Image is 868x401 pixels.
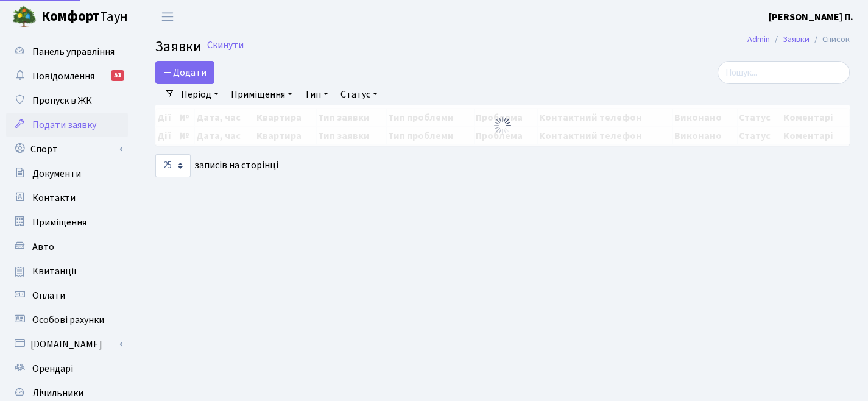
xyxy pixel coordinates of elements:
span: Таун [41,7,128,27]
span: Пропуск в ЖК [32,94,92,107]
b: [PERSON_NAME] П. [769,10,853,24]
a: Період [176,84,224,105]
span: Особові рахунки [32,313,104,327]
a: Додати [155,61,214,84]
span: Лічильники [32,386,83,400]
a: Документи [6,161,128,186]
a: Контакти [6,186,128,210]
img: logo.png [12,5,37,29]
span: Документи [32,167,81,180]
select: записів на сторінці [155,154,191,177]
button: Переключити навігацію [152,7,183,27]
a: Орендарі [6,357,128,381]
input: Пошук... [718,61,850,84]
label: записів на сторінці [155,154,278,177]
nav: breadcrumb [729,27,868,52]
span: Орендарі [32,362,73,375]
a: Панель управління [6,40,128,64]
a: Квитанції [6,259,128,283]
span: Додати [163,66,206,79]
a: Повідомлення51 [6,64,128,88]
span: Квитанції [32,264,77,278]
a: [DOMAIN_NAME] [6,332,128,357]
a: Скинути [207,40,244,51]
a: Оплати [6,283,128,308]
a: Приміщення [6,210,128,235]
a: Спорт [6,137,128,161]
span: Подати заявку [32,118,96,132]
li: Список [810,33,850,46]
span: Приміщення [32,216,86,229]
a: Особові рахунки [6,308,128,332]
div: 51 [111,70,124,81]
span: Оплати [32,289,65,302]
span: Повідомлення [32,69,94,83]
a: Авто [6,235,128,259]
a: Приміщення [226,84,297,105]
a: Заявки [783,33,810,46]
a: Тип [300,84,333,105]
a: Admin [747,33,770,46]
a: Подати заявку [6,113,128,137]
b: Комфорт [41,7,100,26]
span: Контакти [32,191,76,205]
span: Панель управління [32,45,115,59]
span: Заявки [155,36,202,57]
a: [PERSON_NAME] П. [769,10,853,24]
a: Пропуск в ЖК [6,88,128,113]
img: Обробка... [493,116,512,135]
a: Статус [336,84,383,105]
span: Авто [32,240,54,254]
